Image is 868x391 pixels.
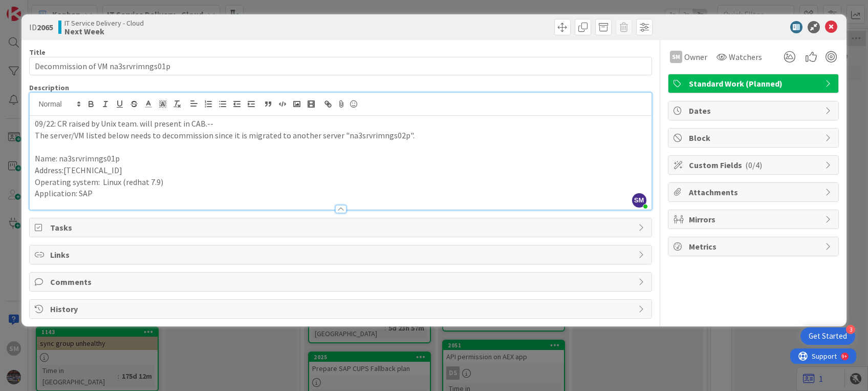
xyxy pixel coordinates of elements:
[50,221,633,234] span: Tasks
[35,130,646,141] p: The server/VM listed below needs to decommission since it is migrated to another server "na3srvri...
[35,164,646,176] p: Address:[TECHNICAL_ID]
[800,327,855,345] div: Open Get Started checklist, remaining modules: 3
[689,77,820,90] span: Standard Work (Planned)
[745,160,762,170] span: ( 0/4 )
[689,186,820,198] span: Attachments
[729,51,762,63] span: Watchers
[35,188,646,199] p: Application: SAP
[689,213,820,225] span: Mirrors
[809,331,847,341] div: Get Started
[684,51,707,63] span: Owner
[29,83,69,92] span: Description
[689,159,820,171] span: Custom Fields
[52,4,57,12] div: 9+
[50,276,633,288] span: Comments
[35,176,646,188] p: Operating system: Linux (redhat 7.9)
[35,118,646,130] p: 09/22: CR raised by Unix team. will present in CAB.--
[50,249,633,261] span: Links
[846,325,855,334] div: 3
[632,193,646,208] span: SM
[689,105,820,117] span: Dates
[29,48,46,57] label: Title
[670,51,682,63] div: SM
[64,27,144,35] b: Next Week
[29,57,652,75] input: type card name here...
[37,22,53,32] b: 2065
[689,132,820,144] span: Block
[689,240,820,253] span: Metrics
[21,2,47,14] span: Support
[35,153,646,164] p: Name: na3srvrimngs01p
[64,19,144,27] span: IT Service Delivery - Cloud
[50,303,633,315] span: History
[29,21,53,33] span: ID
